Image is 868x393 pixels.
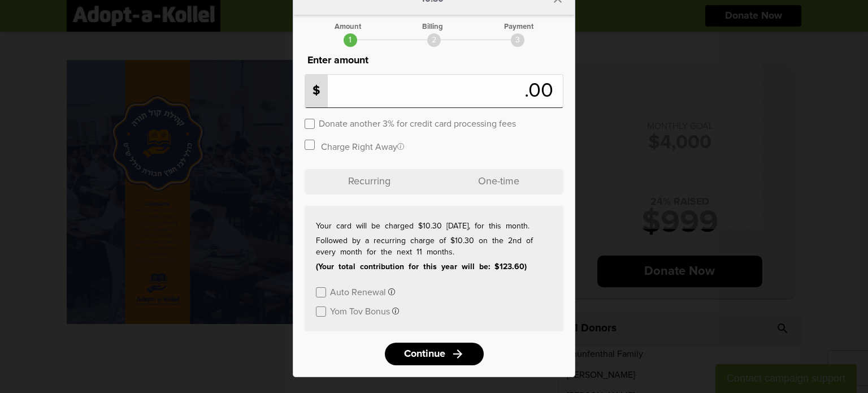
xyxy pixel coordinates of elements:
p: Enter amount [305,53,563,68]
p: $ [305,75,328,107]
span: .00 [524,81,559,101]
a: Continuearrow_forward [385,343,484,365]
p: Followed by a recurring charge of $10.30 on the 2nd of every month for the next 11 months. [316,235,552,258]
div: 1 [344,33,357,47]
p: One-time [434,169,563,195]
label: Donate another 3% for credit card processing fees [319,118,516,128]
label: Auto Renewal [330,286,386,297]
p: Recurring [305,169,434,195]
button: Yom Tov Bonus [330,305,399,316]
p: (Your total contribution for this year will be: $123.60) [316,261,552,273]
p: Your card will be charged $10.30 [DATE], for this month. [316,221,552,232]
div: 2 [427,33,441,47]
button: Auto Renewal [330,286,395,297]
div: Amount [335,23,361,31]
div: 3 [511,33,524,47]
label: Yom Tov Bonus [330,305,390,316]
div: Payment [504,23,533,31]
div: Billing [422,23,443,31]
i: arrow_forward [451,347,465,361]
span: Continue [404,349,445,359]
label: Charge Right Away [321,141,404,152]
